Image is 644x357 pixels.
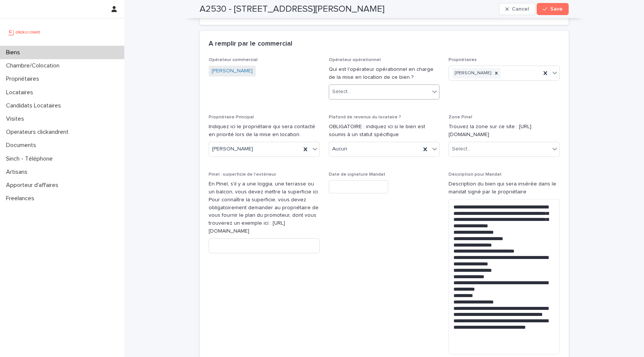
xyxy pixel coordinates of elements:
[3,89,39,96] p: Locataires
[209,180,320,235] p: En Pinel, s'il y a une loggia, une terrasse ou un balcon, vous devez mettre la superficie ici. Po...
[449,115,472,120] span: Zone Pinel
[209,40,292,48] h2: A remplir par le commercial
[212,145,253,153] span: [PERSON_NAME]
[3,102,67,109] p: Candidats Locataires
[3,49,26,56] p: Biens
[332,145,347,153] span: Aucun
[3,75,45,83] p: Propriétaires
[3,142,42,149] p: Documents
[550,6,563,12] span: Save
[3,195,40,202] p: Freelances
[512,6,529,12] span: Cancel
[453,68,492,78] div: [PERSON_NAME]
[449,180,560,196] p: Description du bien qui sera insérée dans le mandat signé par le propriétaire
[3,129,75,136] p: Operateurs clickandrent
[499,3,535,15] button: Cancel
[209,172,276,177] span: Pinel : surperficie de l'extérieur
[329,172,385,177] span: Date de signature Mandat
[3,155,59,162] p: Sinch - Téléphone
[3,182,64,189] p: Apporteur d'affaires
[209,58,258,62] span: Opérateur commercial
[209,115,254,120] span: Propriétaire Principal
[3,115,30,123] p: Visites
[209,123,320,139] p: Indiquez ici le propriétaire qui sera contacté en priorité lors de la mise en location.
[332,88,351,96] div: Select...
[329,66,440,81] p: Qui est l'opérateur opérationnel en charge de la mise en location de ce bien ?
[3,169,34,176] p: Artisans
[329,58,381,62] span: Opérateur opérationnel
[449,58,477,62] span: Propriétaires
[537,3,569,15] button: Save
[3,62,66,69] p: Chambre/Colocation
[329,115,401,120] span: Plafond de revenus du locataire ?
[452,145,471,153] div: Select...
[449,172,502,177] span: Description pour Mandat
[200,4,385,15] h2: A2530 - [STREET_ADDRESS][PERSON_NAME]
[6,25,43,40] img: UCB0brd3T0yccxBKYDjQ
[329,123,440,139] p: OBLIGATOIRE : indiquez ici si le bien est soumis à un statut spécifique
[449,123,560,139] p: Trouvez la zone sur ce site : [URL][DOMAIN_NAME]
[212,67,253,75] a: [PERSON_NAME]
